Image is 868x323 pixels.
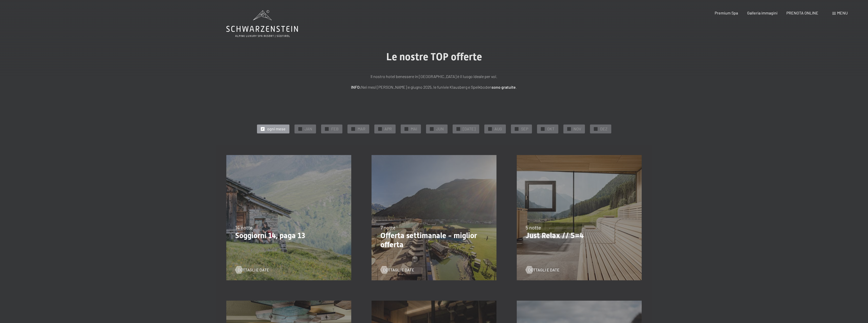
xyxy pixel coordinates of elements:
[235,224,253,230] span: 14 notte
[299,127,301,131] span: ✓
[521,126,528,132] span: SEP
[383,267,414,273] span: Dettagli e Date
[379,127,381,131] span: ✓
[431,127,433,131] span: ✓
[489,127,491,131] span: ✓
[238,267,269,273] span: Dettagli e Date
[235,267,269,273] a: Dettagli e Date
[380,267,414,273] a: Dettagli e Date
[526,224,541,230] span: 5 notte
[574,126,581,132] span: NOV
[384,126,392,132] span: APR
[351,85,361,89] strong: INFO:
[600,126,607,132] span: DEZ
[492,85,516,89] strong: sono gratuite
[307,84,561,90] p: Nei mesi [PERSON_NAME] e giugno 2025, le funivie Klausberg e Speikboden .
[262,127,264,131] span: ✓
[747,10,778,15] a: Galleria immagini
[494,126,502,132] span: AUG
[457,127,459,131] span: ✓
[528,267,560,273] span: Dettagli e Date
[526,267,560,273] a: Dettagli e Date
[235,231,342,240] p: Soggiorni 14, paga 13
[568,127,570,131] span: ✓
[463,126,475,132] span: [DATE]
[307,73,561,80] p: Il nostro hotel benessere in [GEOGRAPHIC_DATA] è il luogo ideale per voi.
[515,127,518,131] span: ✓
[526,231,633,240] p: Just Relax // 5=4
[352,127,354,131] span: ✓
[436,126,444,132] span: JUN
[405,127,407,131] span: ✓
[542,127,544,131] span: ✓
[411,126,417,132] span: MAI
[380,231,488,249] p: Offerta settimanale - miglior offerta
[267,126,286,132] span: ogni mese
[358,126,365,132] span: MAR
[331,126,339,132] span: FEB
[715,10,738,15] a: Premium Spa
[595,127,597,131] span: ✓
[837,10,848,15] span: Menu
[305,126,312,132] span: JAN
[786,10,818,15] a: PRENOTA ONLINE
[386,51,482,63] span: Le nostre TOP offerte
[547,126,555,132] span: OKT
[326,127,328,131] span: ✓
[380,224,396,230] span: 7 notte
